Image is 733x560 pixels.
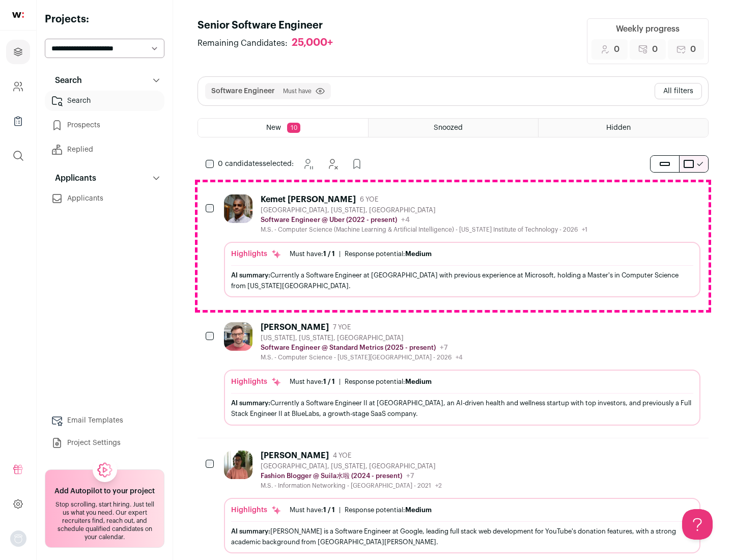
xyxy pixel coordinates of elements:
a: Kemet [PERSON_NAME] 6 YOE [GEOGRAPHIC_DATA], [US_STATE], [GEOGRAPHIC_DATA] Software Engineer @ Ub... [224,194,700,297]
button: Snooze [298,154,318,174]
span: 10 [287,123,300,133]
span: 1 / 1 [323,250,335,257]
span: 1 / 1 [323,378,335,385]
a: Hidden [539,119,708,137]
div: 25,000+ [292,37,333,49]
span: 7 YOE [333,323,351,331]
img: nopic.png [10,530,26,547]
div: Response potential: [345,506,432,514]
a: Projects [6,40,30,64]
span: selected: [218,159,294,169]
img: 927442a7649886f10e33b6150e11c56b26abb7af887a5a1dd4d66526963a6550.jpg [224,194,252,223]
div: Currently a Software Engineer at [GEOGRAPHIC_DATA] with previous experience at Microsoft, holding... [231,270,693,291]
div: M.S. - Computer Science (Machine Learning & Artificial Intelligence) - [US_STATE] Institute of Te... [261,226,587,234]
a: Add Autopilot to your project Stop scrolling, start hiring. Just tell us what you need. Our exper... [45,469,164,548]
button: Add to Prospects [347,154,367,174]
div: Response potential: [345,378,432,386]
p: Search [49,74,82,87]
span: Medium [405,507,432,513]
span: +2 [435,483,442,489]
p: Software Engineer @ Standard Metrics (2025 - present) [261,344,436,352]
a: Project Settings [45,433,164,453]
a: [PERSON_NAME] 4 YOE [GEOGRAPHIC_DATA], [US_STATE], [GEOGRAPHIC_DATA] Fashion Blogger @ Suila水啦 (2... [224,451,700,553]
span: Medium [405,250,432,257]
a: [PERSON_NAME] 7 YOE [US_STATE], [US_STATE], [GEOGRAPHIC_DATA] Software Engineer @ Standard Metric... [224,322,700,425]
div: Weekly progress [616,23,680,35]
div: Stop scrolling, start hiring. Just tell us what you need. Our expert recruiters find, reach out, ... [51,500,158,541]
span: 1 / 1 [323,507,335,513]
span: Snoozed [434,124,463,131]
span: +7 [440,344,448,351]
div: [PERSON_NAME] is a Software Engineer at Google, leading full stack web development for YouTube's ... [231,526,693,547]
span: +4 [456,354,463,360]
a: Replied [45,139,164,160]
h2: Projects: [45,12,164,26]
div: [GEOGRAPHIC_DATA], [US_STATE], [GEOGRAPHIC_DATA] [261,462,442,470]
span: +1 [582,227,587,233]
a: Company Lists [6,109,30,133]
span: 6 YOE [360,195,378,204]
a: Prospects [45,115,164,135]
p: Fashion Blogger @ Suila水啦 (2024 - present) [261,472,402,480]
iframe: Help Scout Beacon - Open [682,509,713,540]
button: Search [45,70,164,91]
h2: Add Autopilot to your project [54,486,155,496]
button: Hide [322,154,343,174]
span: Remaining Candidates: [198,37,288,49]
span: AI summary: [231,272,270,278]
button: All filters [655,83,702,99]
span: Hidden [606,124,631,131]
div: Must have: [290,250,335,258]
div: Highlights [231,377,281,387]
img: ebffc8b94a612106133ad1a79c5dcc917f1f343d62299c503ebb759c428adb03.jpg [224,451,252,479]
div: Must have: [290,506,335,514]
a: Search [45,91,164,111]
span: 0 [652,43,658,55]
a: Snoozed [369,119,538,137]
span: 4 YOE [333,452,351,460]
p: Applicants [49,172,96,184]
p: Software Engineer @ Uber (2022 - present) [261,216,397,224]
div: Highlights [231,249,281,259]
span: +4 [401,216,410,223]
span: +7 [406,472,414,480]
div: M.S. - Information Networking - [GEOGRAPHIC_DATA] - 2021 [261,482,442,490]
span: AI summary: [231,528,270,535]
ul: | [290,250,432,258]
div: M.S. - Computer Science - [US_STATE][GEOGRAPHIC_DATA] - 2026 [261,353,463,361]
img: 92c6d1596c26b24a11d48d3f64f639effaf6bd365bf059bea4cfc008ddd4fb99.jpg [224,322,252,351]
div: [GEOGRAPHIC_DATA], [US_STATE], [GEOGRAPHIC_DATA] [261,206,587,214]
a: Email Templates [45,410,164,431]
div: Must have: [290,378,335,386]
div: Kemet [PERSON_NAME] [261,194,356,205]
div: [US_STATE], [US_STATE], [GEOGRAPHIC_DATA] [261,334,463,342]
span: 0 [614,43,619,55]
button: Software Engineer [211,86,275,96]
ul: | [290,378,432,386]
span: Must have [283,87,312,95]
span: 0 candidates [218,160,263,167]
span: Medium [405,378,432,385]
button: Open dropdown [10,530,26,547]
div: [PERSON_NAME] [261,322,329,332]
button: Applicants [45,168,164,188]
a: Company and ATS Settings [6,74,30,99]
a: Applicants [45,188,164,209]
ul: | [290,506,432,514]
span: AI summary: [231,400,270,406]
span: 0 [690,43,696,55]
div: [PERSON_NAME] [261,451,329,461]
h1: Senior Software Engineer [198,18,343,33]
div: Currently a Software Engineer II at [GEOGRAPHIC_DATA], an AI-driven health and wellness startup w... [231,398,693,419]
img: wellfound-shorthand-0d5821cbd27db2630d0214b213865d53afaa358527fdda9d0ea32b1df1b89c2c.svg [12,12,24,18]
div: Response potential: [345,250,432,258]
div: Highlights [231,505,281,515]
span: New [266,124,281,131]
